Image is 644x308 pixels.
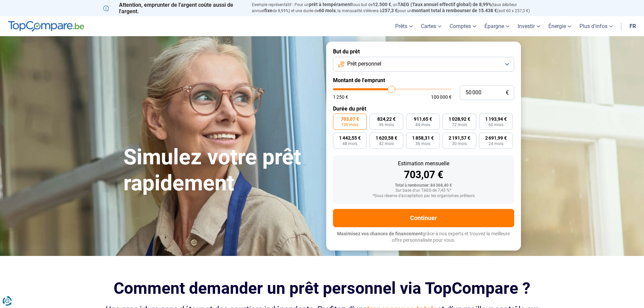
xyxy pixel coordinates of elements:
[342,142,357,146] span: 48 mois
[417,16,446,36] a: Cartes
[347,60,381,68] span: Prêt personnel
[414,117,432,121] span: 911,65 €
[376,136,397,140] span: 1 620,58 €
[103,2,244,15] p: Attention, emprunter de l'argent coûte aussi de l'argent.
[338,161,509,166] div: Estimation mensuelle
[575,16,617,36] a: Plus d'infos
[333,77,514,84] label: Montant de l'emprunt
[333,48,514,55] label: But du prêt
[485,117,507,121] span: 1 193,94 €
[431,95,452,99] span: 100 000 €
[338,170,509,180] div: 703,07 €
[488,123,503,127] span: 60 mois
[373,2,391,7] span: 12.500 €
[449,136,470,140] span: 2 191,57 €
[449,117,470,121] span: 1 028,92 €
[338,188,509,193] div: Sur base d'un TAEG de 7,45 %*
[377,117,396,121] span: 824,22 €
[338,194,509,198] div: *Sous réserve d'acceptation par les organismes prêteurs
[415,142,430,146] span: 36 mois
[379,142,394,146] span: 42 mois
[625,16,640,36] a: fr
[391,16,417,36] a: Prêts
[412,136,434,140] span: 1 858,31 €
[485,136,507,140] span: 2 691,99 €
[333,57,514,72] button: Prêt personnel
[319,8,336,13] span: 60 mois
[480,16,514,36] a: Épargne
[309,2,352,7] span: prêt à tempérament
[514,16,544,36] a: Investir
[252,2,541,14] p: Exemple représentatif : Pour un tous but de , un (taux débiteur annuel de 8,99%) et une durée de ...
[8,21,84,32] img: TopCompare
[264,8,272,13] span: fixe
[446,16,480,36] a: Comptes
[341,123,358,127] span: 120 mois
[338,183,509,188] div: Total à rembourser: 84 368,40 €
[544,16,575,36] a: Énergie
[333,105,514,112] label: Durée du prêt
[333,231,514,244] p: grâce à nos experts et trouvez la meilleure offre personnalisée pour vous.
[103,279,541,298] h2: Comment demander un prêt personnel via TopCompare ?
[337,231,423,236] span: Maximisez vos chances de financement
[341,117,359,121] span: 703,07 €
[382,8,398,13] span: 257,3 €
[488,142,503,146] span: 24 mois
[123,144,318,196] h1: Simulez votre prêt rapidement
[398,2,492,7] span: TAEG (Taux annuel effectif global) de 8,99%
[333,95,348,99] span: 1 250 €
[415,123,430,127] span: 84 mois
[379,123,394,127] span: 96 mois
[452,123,467,127] span: 72 mois
[339,136,361,140] span: 1 442,55 €
[412,8,497,13] span: montant total à rembourser de 15.438 €
[506,90,509,96] span: €
[452,142,467,146] span: 30 mois
[333,209,514,227] button: Continuer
